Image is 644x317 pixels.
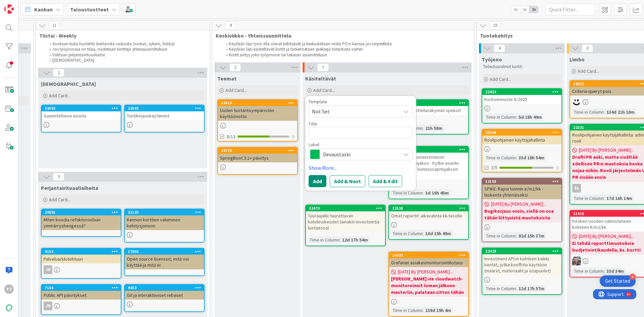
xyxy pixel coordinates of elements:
div: 9653 [125,285,204,291]
div: TT [4,284,14,294]
div: 10776 [221,148,297,153]
div: 9653Git ja interaktiiviset rebaset [125,285,204,300]
span: : [516,285,517,292]
div: Time in Column [484,113,516,121]
div: 21135Kennon korttien valuminen kehitysjonoon [125,209,204,230]
a: 22592Suunniteltavia asioita [41,105,121,133]
span: : [604,195,605,202]
div: 4 [630,274,636,280]
div: Palveluarkkitehtuuri [42,255,121,263]
div: 22428 [485,249,561,254]
span: 3 [582,44,593,52]
div: 82d 15h 37m [517,232,546,240]
span: Add Card... [225,87,247,93]
div: 4152 [42,249,121,255]
span: 4 [494,44,505,52]
div: JK [44,265,52,274]
div: 20432Grafanan asiakasmonitorointilistaus [389,252,468,267]
span: Teemat [217,75,236,82]
span: Support [14,1,31,9]
span: : [423,124,424,132]
b: Bugikorjaus ensin, siellä on osa tähän liittyvistä muutoksista [484,208,559,221]
span: Keskiviikko - Yhteissuunnittelu [216,32,466,39]
button: Add [309,175,326,187]
span: 8/13 [227,133,235,140]
div: Kennon korttien valuminen kehitysjonoon [125,215,204,230]
div: 22473 [306,205,385,211]
label: Title [309,121,317,127]
div: 22428 [482,248,561,254]
li: Kortit siirtyy joko työjonoon tai takaisin suunnitteluun [222,52,467,58]
div: SpringBoot 3.1+ päivitys [218,154,297,162]
div: JK [44,302,52,310]
span: 3/5 [491,164,497,171]
div: 21135 [125,209,204,215]
div: 22473Tuuraajalle tuurattavan kohdeoikeudet (ainakin investointia luotaessa) [306,205,385,232]
img: TK [572,257,581,265]
div: 33d 34m [605,267,626,275]
div: 22538Omat raportit: aikavalinta kk-tasolle [389,205,468,220]
div: 12d 17h 54m [340,236,370,244]
span: 1x [511,6,520,13]
span: 7 [317,63,329,71]
div: Open source lisenssit, mitä voi käyttää ja mitä ei [125,255,204,269]
div: Time in Column [572,108,604,116]
div: 12d 17h 57m [517,285,546,292]
a: 17855Open source lisenssit, mitä voi käyttää ja mitä ei [124,248,205,276]
div: 20891 [45,210,121,215]
div: 22268Roolipohjainen käyttäjähallinta [482,129,561,144]
a: 22699Elinkaaret: huoneistotason kunnossapitojakso - Kytke asunto "pois päältä" kunnossapitojakson... [388,146,469,199]
img: avatar [4,303,14,313]
div: 21682 [392,101,468,105]
div: 13158 [485,179,561,184]
li: Käydään läpi käsiteltävät kortit ja tarkennetaan speksejä toteutusta varten [222,47,467,52]
div: Omat raportit: aikavalinta kk-tasolle [389,211,468,220]
span: Add Card... [578,68,599,74]
a: 15614Uuden tuotantoympäristön käyttöönotto8/13 [217,99,298,142]
div: 13158SPIKE: Raportoinnin e/m2/kk -laskenta yhtenäiseksi [482,178,561,199]
div: 17d 16h 14m [605,195,634,202]
div: JK [42,302,121,310]
div: 17855 [128,249,204,254]
span: Työjono [482,56,502,63]
div: 22453 [482,89,561,95]
div: 9+ [34,3,37,8]
div: 22538 [392,206,468,211]
span: : [423,307,424,314]
span: Limbo [570,56,585,63]
span: Add Card... [49,93,70,99]
div: 20432 [392,253,468,258]
button: Add & Edit [369,175,402,187]
div: Korkoennuste 8/2025 [482,95,561,104]
div: Time in Column [391,189,423,197]
a: 22268Roolipohjainen käyttäjähallintaTime in Column:33d 18h 54m3/5 [482,129,562,172]
span: 9 [225,21,236,30]
span: Tiistai - Weekly [39,32,201,39]
div: Tuuraajalle tuurattavan kohdeoikeudet (ainakin investointia luotaessa) [306,211,385,232]
div: 22593 [128,106,204,111]
div: 22453 [485,90,561,94]
a: 9653Git ja interaktiiviset rebaset [124,284,205,312]
div: 3d 19h 45m [424,189,450,197]
div: 22593Tuntikirjauskäytännöt [125,105,204,120]
li: Valitaan perjantairituaaliaihe [46,52,202,58]
a: 22453Korkoennuste 8/2025Time in Column:5d 18h 49m [482,88,562,123]
div: 22592Suunniteltavia asioita [42,105,121,120]
span: [DATE] By [PERSON_NAME]... [398,268,453,275]
a: 4152PalveluarkkitehtuuriJK [41,248,121,279]
div: 22428Investment API:in kohteen kaikki kentät, jotka konffittu käyttöön (määrät, materiaalit ja os... [482,248,561,275]
a: 22538Omat raportit: aikavalinta kk-tasolleTime in Column:10d 19h 49m [388,205,469,240]
div: Suunniteltavia asioita [42,111,121,120]
span: [DATE] By [PERSON_NAME]... [579,233,634,240]
span: : [516,232,517,240]
img: Visit kanbanzone.com [4,4,14,14]
span: : [516,154,517,161]
div: 21682Uuden suunnittelunäkymän speksit [389,100,468,115]
span: [DATE] By [PERSON_NAME]... [579,147,634,154]
span: Kanban [34,5,53,13]
div: 13158 [482,178,561,184]
div: Investment API:in kohteen kaikki kentät, jotka konffittu käyttöön (määrät, materiaalit ja osapuolet) [482,254,561,275]
div: 17855 [125,249,204,255]
div: 20891Miten koodia refaktoroidaan ymmärryshengessä? [42,209,121,230]
div: 21135 [128,210,204,215]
